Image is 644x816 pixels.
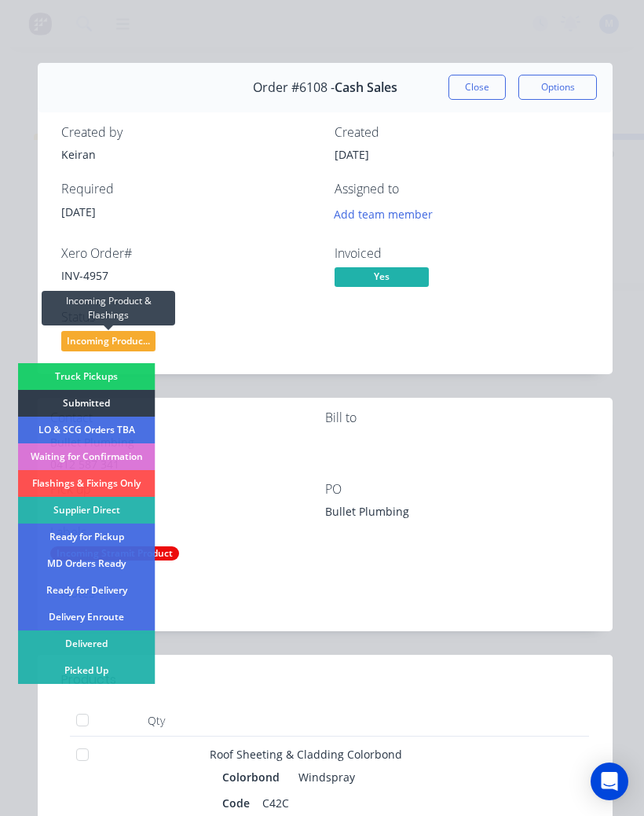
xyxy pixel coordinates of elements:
span: Order #6108 - [253,80,335,95]
div: Notes [61,586,589,601]
div: PO [325,482,600,497]
div: Windspray [292,766,355,788]
div: Picked Up [18,657,156,684]
div: Assigned to [335,182,589,197]
span: [DATE] [61,204,96,219]
div: Required [61,182,316,197]
div: Bullet Plumbing [325,503,521,525]
div: Keiran [61,146,316,163]
div: Incoming Product & Flashings [42,291,175,325]
div: Labels [50,525,325,540]
div: Submitted [18,390,156,417]
span: [DATE] [335,147,369,162]
div: Qty [109,705,203,737]
button: Options [518,75,597,100]
div: Ready for Pickup [18,524,156,550]
div: Delivery Enroute [18,604,156,630]
div: INV-4957 [61,267,316,284]
div: Bullet Plumbing0412 587 341 [50,432,325,482]
span: Cash Sales [335,80,397,95]
div: Flashings & Fixings Only [18,470,156,497]
div: MD Orders Ready [18,550,156,577]
div: 0412 587 341 [50,454,325,476]
span: Incoming Produc... [61,331,156,351]
div: Waiting for Confirmation [18,443,156,470]
div: Colorbond [222,766,286,788]
button: Add team member [326,204,441,225]
div: Open Intercom Messenger [591,763,628,800]
div: Bill to [325,410,600,425]
div: Created by [61,125,316,140]
div: Bullet Plumbing [50,432,325,454]
div: Xero Order # [61,246,316,261]
span: Roof Sheeting & Cladding Colorbond [210,747,402,762]
div: Status [61,310,316,325]
span: Yes [335,267,429,287]
div: Truck Pickups [18,363,156,390]
button: Incoming Produc... [61,331,156,355]
div: C42C [256,792,295,814]
div: Delivered [18,630,156,657]
div: LO & SCG Orders TBA [18,417,156,443]
div: Created [335,125,589,140]
button: Add team member [335,204,441,225]
div: Ready for Delivery [18,577,156,604]
div: Invoiced [335,246,589,261]
div: Code [222,792,256,814]
div: Supplier Direct [18,497,156,524]
div: Contact [50,410,325,425]
button: Close [448,75,506,100]
div: Pick up [50,482,325,497]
